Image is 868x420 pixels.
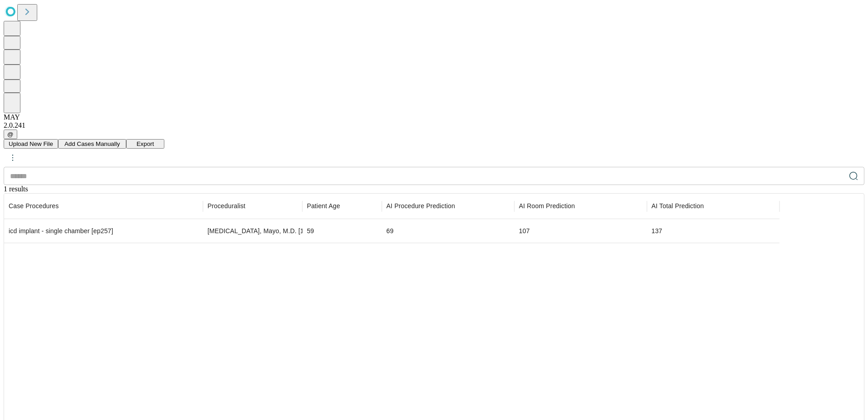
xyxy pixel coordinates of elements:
div: [MEDICAL_DATA], Mayo, M.D. [1502690] [207,220,298,243]
span: Proceduralist [207,201,246,210]
div: 59 [307,220,377,243]
span: Export [137,140,154,147]
span: 69 [386,227,394,235]
div: icd implant - single chamber [ep257] [9,220,198,243]
span: 137 [651,227,662,235]
span: Includes set-up, patient in-room to patient out-of-room, and clean-up [651,201,704,210]
button: Export [126,139,164,149]
span: Patient in room to patient out of room [519,201,575,210]
span: Scheduled procedures [9,201,59,210]
span: 1 results [4,185,28,193]
button: @ [4,130,17,139]
span: 107 [519,227,530,235]
span: Time-out to extubation/pocket closure [386,201,455,210]
span: Upload New File [9,140,53,147]
button: kebab-menu [5,150,21,166]
a: Export [126,140,164,147]
button: Add Cases Manually [58,139,126,149]
span: Add Cases Manually [64,140,120,147]
div: 2.0.241 [4,121,864,130]
span: @ [7,131,14,138]
div: MAY [4,113,864,121]
button: Upload New File [4,139,58,149]
span: Patient Age [307,201,340,210]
